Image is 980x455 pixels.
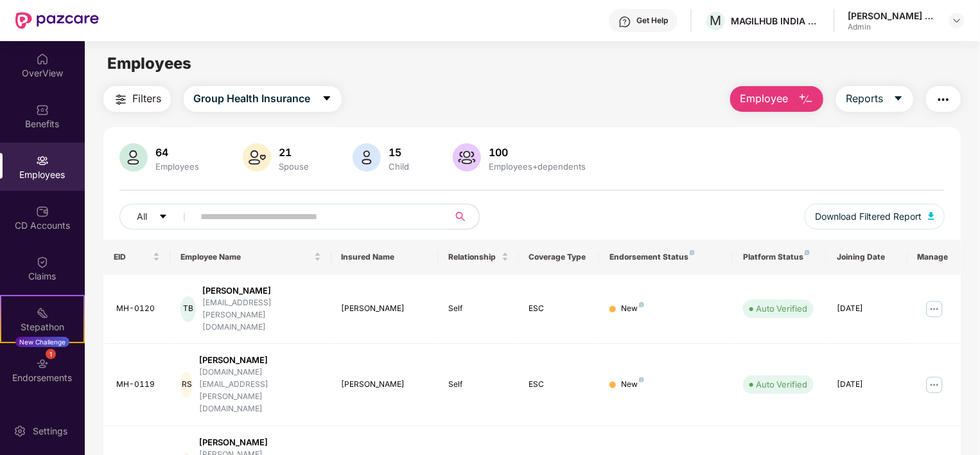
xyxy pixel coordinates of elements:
span: All [137,210,147,224]
img: svg+xml;base64,PHN2ZyBpZD0iRHJvcGRvd24tMzJ4MzIiIHhtbG5zPSJodHRwOi8vd3d3LnczLm9yZy8yMDAwL3N2ZyIgd2... [952,15,962,26]
div: [DATE] [837,379,897,391]
th: EID [103,240,170,274]
th: Joining Date [827,240,907,274]
img: svg+xml;base64,PHN2ZyBpZD0iU2V0dGluZy0yMHgyMCIgeG1sbnM9Imh0dHA6Ly93d3cudzMub3JnLzIwMDAvc3ZnIiB3aW... [13,425,26,438]
img: svg+xml;base64,PHN2ZyBpZD0iSG9tZSIgeG1sbnM9Imh0dHA6Ly93d3cudzMub3JnLzIwMDAvc3ZnIiB3aWR0aD0iMjAiIG... [36,53,49,66]
span: caret-down [159,212,168,222]
img: svg+xml;base64,PHN2ZyBpZD0iSGVscC0zMngzMiIgeG1sbnM9Imh0dHA6Ly93d3cudzMub3JnLzIwMDAvc3ZnIiB3aWR0aD... [618,15,631,28]
span: Employee [740,91,788,107]
img: svg+xml;base64,PHN2ZyB4bWxucz0iaHR0cDovL3d3dy53My5vcmcvMjAwMC9zdmciIHdpZHRoPSI4IiBoZWlnaHQ9IjgiIH... [690,250,695,255]
button: Allcaret-down [119,204,198,229]
th: Insured Name [331,240,439,274]
div: RS [180,372,193,398]
img: svg+xml;base64,PHN2ZyBpZD0iRW1wbG95ZWVzIiB4bWxucz0iaHR0cDovL3d3dy53My5vcmcvMjAwMC9zdmciIHdpZHRoPS... [36,154,49,167]
img: svg+xml;base64,PHN2ZyB4bWxucz0iaHR0cDovL3d3dy53My5vcmcvMjAwMC9zdmciIHhtbG5zOnhsaW5rPSJodHRwOi8vd3... [119,143,148,172]
div: [PERSON_NAME] Kathiah [848,10,938,22]
img: svg+xml;base64,PHN2ZyB4bWxucz0iaHR0cDovL3d3dy53My5vcmcvMjAwMC9zdmciIHhtbG5zOnhsaW5rPSJodHRwOi8vd3... [353,143,381,172]
div: Platform Status [743,252,816,262]
div: 15 [386,146,412,159]
div: 64 [153,146,202,159]
img: svg+xml;base64,PHN2ZyB4bWxucz0iaHR0cDovL3d3dy53My5vcmcvMjAwMC9zdmciIHdpZHRoPSI4IiBoZWlnaHQ9IjgiIH... [639,377,644,382]
span: caret-down [322,93,332,105]
span: Download Filtered Report [815,210,922,224]
span: Employee Name [180,252,311,262]
th: Relationship [438,240,518,274]
div: Employees [153,161,202,172]
div: Self [448,379,508,391]
button: Filters [103,86,171,112]
span: Reports [846,91,883,107]
div: Settings [29,425,71,438]
div: ESC [529,379,589,391]
div: [PERSON_NAME] [202,285,320,297]
div: Admin [848,22,938,32]
div: [EMAIL_ADDRESS][PERSON_NAME][DOMAIN_NAME] [202,297,320,334]
img: svg+xml;base64,PHN2ZyBpZD0iQmVuZWZpdHMiIHhtbG5zPSJodHRwOi8vd3d3LnczLm9yZy8yMDAwL3N2ZyIgd2lkdGg9Ij... [36,103,49,116]
div: MH-0119 [116,379,160,391]
div: Auto Verified [756,378,807,391]
button: Reportscaret-down [836,86,913,112]
div: [PERSON_NAME] [199,436,321,449]
div: [PERSON_NAME] [199,354,321,366]
div: MH-0120 [116,303,160,315]
img: svg+xml;base64,PHN2ZyB4bWxucz0iaHR0cDovL3d3dy53My5vcmcvMjAwMC9zdmciIHhtbG5zOnhsaW5rPSJodHRwOi8vd3... [928,212,934,220]
div: Employees+dependents [486,161,588,172]
th: Coverage Type [519,240,599,274]
div: Child [386,161,412,172]
div: Stepathon [1,321,83,334]
img: svg+xml;base64,PHN2ZyB4bWxucz0iaHR0cDovL3d3dy53My5vcmcvMjAwMC9zdmciIHdpZHRoPSIyNCIgaGVpZ2h0PSIyNC... [936,92,951,107]
div: ESC [529,303,589,315]
div: Endorsement Status [609,252,723,262]
img: New Pazcare Logo [15,12,99,29]
button: search [448,204,480,229]
div: New [621,379,644,391]
button: Group Health Insurancecaret-down [184,86,342,112]
img: svg+xml;base64,PHN2ZyBpZD0iRW5kb3JzZW1lbnRzIiB4bWxucz0iaHR0cDovL3d3dy53My5vcmcvMjAwMC9zdmciIHdpZH... [36,357,49,370]
img: svg+xml;base64,PHN2ZyB4bWxucz0iaHR0cDovL3d3dy53My5vcmcvMjAwMC9zdmciIHhtbG5zOnhsaW5rPSJodHRwOi8vd3... [243,143,271,172]
div: TB [180,296,196,322]
div: [PERSON_NAME] [342,379,428,391]
span: Filters [132,91,161,107]
div: [DATE] [837,303,897,315]
img: svg+xml;base64,PHN2ZyB4bWxucz0iaHR0cDovL3d3dy53My5vcmcvMjAwMC9zdmciIHhtbG5zOnhsaW5rPSJodHRwOi8vd3... [798,92,814,107]
div: New [621,303,644,315]
span: EID [114,252,150,262]
span: Group Health Insurance [193,91,310,107]
img: svg+xml;base64,PHN2ZyBpZD0iQ2xhaW0iIHhtbG5zPSJodHRwOi8vd3d3LnczLm9yZy8yMDAwL3N2ZyIgd2lkdGg9IjIwIi... [36,256,49,269]
img: svg+xml;base64,PHN2ZyB4bWxucz0iaHR0cDovL3d3dy53My5vcmcvMjAwMC9zdmciIHdpZHRoPSIyMSIgaGVpZ2h0PSIyMC... [36,307,49,319]
div: Get Help [636,15,668,26]
img: svg+xml;base64,PHN2ZyB4bWxucz0iaHR0cDovL3d3dy53My5vcmcvMjAwMC9zdmciIHdpZHRoPSI4IiBoZWlnaHQ9IjgiIH... [639,302,644,307]
button: Employee [730,86,823,112]
img: manageButton [924,299,945,319]
span: Employees [107,54,191,73]
th: Employee Name [170,240,331,274]
img: svg+xml;base64,PHN2ZyBpZD0iQ0RfQWNjb3VudHMiIGRhdGEtbmFtZT0iQ0QgQWNjb3VudHMiIHhtbG5zPSJodHRwOi8vd3... [36,205,49,218]
div: New Challenge [15,337,69,347]
img: svg+xml;base64,PHN2ZyB4bWxucz0iaHR0cDovL3d3dy53My5vcmcvMjAwMC9zdmciIHdpZHRoPSIyNCIgaGVpZ2h0PSIyNC... [113,92,128,107]
div: 100 [486,146,588,159]
div: 21 [276,146,311,159]
span: Relationship [448,252,498,262]
img: svg+xml;base64,PHN2ZyB4bWxucz0iaHR0cDovL3d3dy53My5vcmcvMjAwMC9zdmciIHdpZHRoPSI4IiBoZWlnaHQ9IjgiIH... [805,250,810,255]
div: Self [448,303,508,315]
img: manageButton [924,375,945,395]
span: search [448,211,473,222]
div: Spouse [276,161,311,172]
button: Download Filtered Report [805,204,945,229]
div: Auto Verified [756,302,807,315]
img: svg+xml;base64,PHN2ZyB4bWxucz0iaHR0cDovL3d3dy53My5vcmcvMjAwMC9zdmciIHhtbG5zOnhsaW5rPSJodHRwOi8vd3... [453,143,481,172]
div: 1 [46,349,56,359]
div: MAGILHUB INDIA PRIVATE LIMITED [731,15,821,27]
th: Manage [907,240,961,274]
span: caret-down [893,93,904,105]
div: [PERSON_NAME] [342,303,428,315]
span: M [710,13,722,28]
div: [DOMAIN_NAME][EMAIL_ADDRESS][PERSON_NAME][DOMAIN_NAME] [199,366,321,415]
